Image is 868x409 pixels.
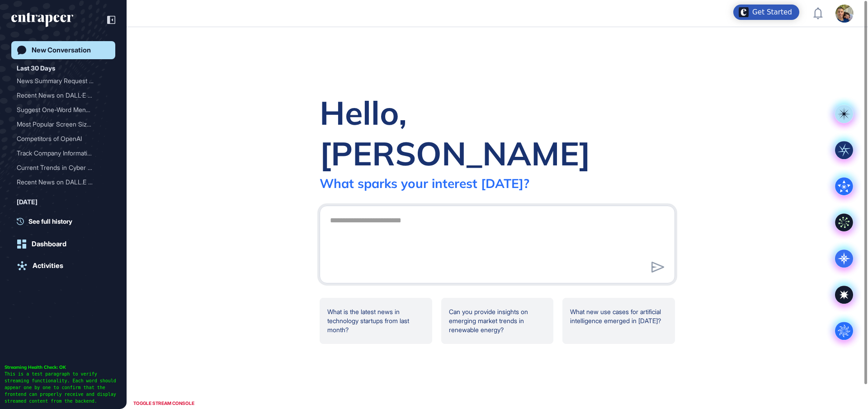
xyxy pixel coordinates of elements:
div: TOGGLE STREAM CONSOLE [131,398,197,409]
div: [DATE] [17,197,38,207]
div: Last 30 Days [17,63,55,74]
div: Track Company Information... [17,146,103,160]
span: See full history [28,216,72,226]
a: Activities [11,257,115,275]
div: Most Popular Screen Sizes... [17,117,103,132]
div: Recent News on DALL.E from the Past Two Months [17,175,110,189]
a: See full history [17,216,115,226]
div: Track Company Information for Gartner [17,146,110,160]
div: News Summary Request for ... [17,74,103,88]
div: Competitors of OpenAI [17,208,110,222]
div: New Conversation [32,46,91,54]
div: What new use cases for artificial intelligence emerged in [DATE]? [562,298,675,344]
div: What sparks your interest [DATE]? [320,175,529,191]
a: Dashboard [11,235,115,253]
div: What is the latest news in technology startups from last month? [320,298,432,344]
div: Current Trends in Cyber Security Analysis [17,160,110,175]
div: Current Trends in Cyber S... [17,160,103,175]
div: Competitors of OpenAI [17,208,103,222]
div: Competitors of OpenAI [17,132,110,146]
img: user-avatar [835,5,854,23]
div: Can you provide insights on emerging market trends in renewable energy? [441,298,554,344]
div: News Summary Request for Last Month [17,74,110,88]
div: Recent News on DALL·E from the Past Two Months [17,88,110,103]
div: Get Started [752,8,792,17]
div: Suggest One-Word Menu Nam... [17,103,103,117]
div: Competitors of OpenAI [17,132,103,146]
div: Open Get Started checklist [733,5,799,20]
div: entrapeer-logo [11,13,73,27]
a: New Conversation [11,41,115,59]
div: Dashboard [32,240,66,248]
div: Hello, [PERSON_NAME] [320,92,675,174]
div: Activities [33,262,63,270]
div: Recent News on DALL·E fro... [17,88,103,103]
div: Suggest One-Word Menu Names for Execu-Flow Page [17,103,110,117]
div: Recent News on DALL.E fro... [17,175,103,189]
img: launcher-image-alternative-text [739,7,749,17]
div: Most Popular Screen Sizes in 2025 [17,117,110,132]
